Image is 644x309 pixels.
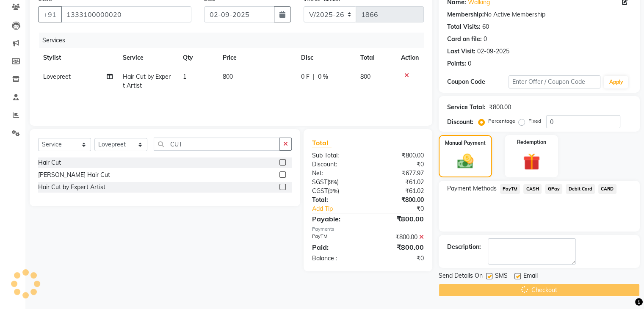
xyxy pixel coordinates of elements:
span: CARD [598,184,616,194]
div: Balance : [306,254,368,263]
div: Paid: [306,242,368,252]
div: ₹0 [368,160,430,169]
span: 9% [329,179,337,185]
div: Total: [306,196,368,204]
span: 9% [329,188,337,194]
div: ₹0 [368,254,430,263]
img: _cash.svg [452,152,478,171]
span: SGST [312,178,327,186]
div: Points: [447,59,466,68]
th: Action [396,48,424,67]
input: Search by Name/Mobile/Email/Code [61,6,191,22]
input: Enter Offer / Coupon Code [509,75,601,88]
div: Discount: [306,160,368,169]
span: SMS [495,271,508,282]
div: Services [39,33,430,48]
div: ₹800.00 [368,196,430,204]
div: Membership: [447,10,484,19]
span: 800 [223,73,233,80]
div: ₹800.00 [368,233,430,242]
div: ( ) [306,178,368,187]
div: 02-09-2025 [477,47,509,56]
div: ₹800.00 [489,103,511,112]
div: 60 [482,22,489,31]
a: Add Tip [306,204,378,213]
div: Card on file: [447,35,482,44]
div: ₹677.97 [368,169,430,178]
span: Hair Cut by Expert Artist [123,73,171,89]
span: 1 [183,73,186,80]
th: Disc [296,48,355,67]
label: Redemption [517,138,546,146]
span: Send Details On [439,271,483,282]
span: CGST [312,187,328,195]
button: +91 [38,6,62,22]
span: Email [523,271,538,282]
label: Percentage [488,117,515,125]
label: Manual Payment [445,139,486,147]
div: ₹61.02 [368,187,430,196]
div: Payable: [306,214,368,224]
th: Price [218,48,296,67]
th: Service [118,48,178,67]
div: ₹800.00 [368,242,430,252]
span: 800 [360,73,370,80]
div: ₹800.00 [368,214,430,224]
div: ₹800.00 [368,151,430,160]
div: Coupon Code [447,77,509,86]
div: No Active Membership [447,10,631,19]
div: Last Visit: [447,47,475,56]
span: | [312,72,314,81]
span: Lovepreet [43,73,71,80]
th: Stylist [38,48,118,67]
div: [PERSON_NAME] Hair Cut [38,171,110,179]
div: 0 [468,59,471,68]
div: Service Total: [447,103,486,112]
span: 0 % [318,72,328,81]
div: ₹61.02 [368,178,430,187]
img: _gift.svg [518,151,545,172]
div: Payments [312,226,424,233]
button: Apply [604,76,628,88]
div: Sub Total: [306,151,368,160]
span: PayTM [500,184,520,194]
div: Hair Cut by Expert Artist [38,183,105,192]
span: 0 F [301,72,309,81]
div: Net: [306,169,368,178]
span: Debit Card [566,184,595,194]
div: Hair Cut [38,158,61,167]
th: Total [355,48,396,67]
th: Qty [178,48,218,67]
span: Payment Methods [447,184,497,193]
div: 0 [484,35,487,44]
span: Total [312,138,332,147]
div: Discount: [447,118,473,127]
div: ₹0 [378,204,430,213]
span: CASH [523,184,542,194]
div: PayTM [306,233,368,242]
div: Description: [447,243,481,251]
label: Fixed [528,117,541,125]
div: Total Visits: [447,22,481,31]
div: ( ) [306,187,368,196]
span: GPay [545,184,562,194]
input: Search or Scan [154,138,280,151]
